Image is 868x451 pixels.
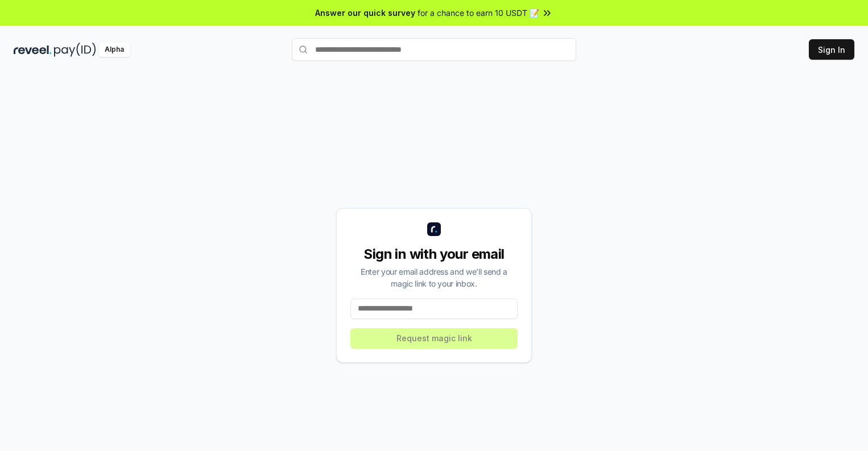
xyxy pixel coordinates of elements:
[54,43,96,57] img: pay_id
[315,7,415,19] span: Answer our quick survey
[98,43,130,57] div: Alpha
[350,266,518,289] div: Enter your email address and we’ll send a magic link to your inbox.
[418,7,539,19] span: for a chance to earn 10 USDT 📝
[427,222,441,236] img: logo_small
[809,39,854,60] button: Sign In
[14,43,52,57] img: reveel_dark
[350,245,518,263] div: Sign in with your email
